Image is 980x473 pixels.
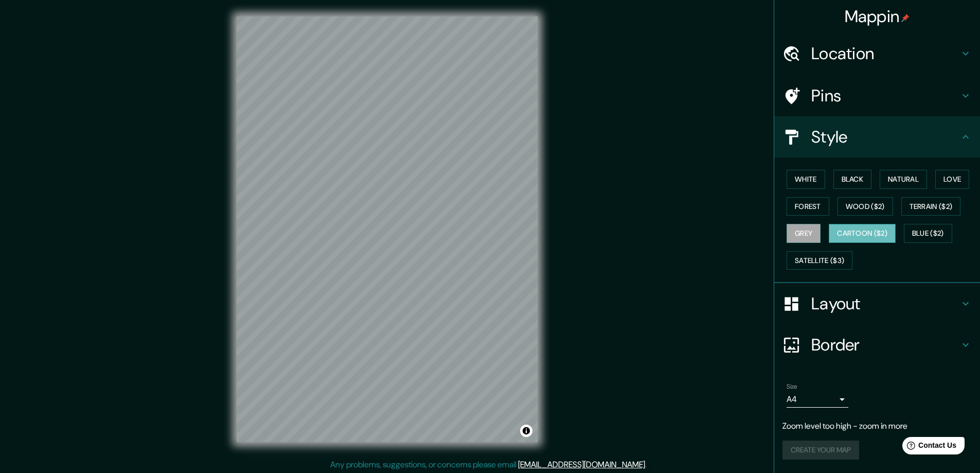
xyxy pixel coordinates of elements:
p: Zoom level too high - zoom in more [782,420,972,432]
div: Style [774,116,980,157]
div: Pins [774,75,980,116]
div: Location [774,33,980,74]
button: White [787,170,825,189]
button: Satellite ($3) [787,251,852,270]
button: Blue ($2) [904,224,952,243]
button: Cartoon ($2) [829,224,896,243]
canvas: Map [237,16,538,442]
div: A4 [787,391,848,408]
h4: Layout [811,293,959,314]
h4: Style [811,127,959,147]
button: Wood ($2) [838,197,893,216]
button: Black [833,170,872,189]
p: Any problems, suggestions, or concerns please email . [330,459,647,471]
h4: Location [811,43,959,64]
iframe: Help widget launcher [888,433,969,462]
div: Border [774,324,980,365]
h4: Border [811,335,959,355]
button: Grey [787,224,821,243]
button: Toggle attribution [520,425,532,437]
button: Love [935,170,969,189]
div: . [648,459,650,471]
h4: Pins [811,85,959,106]
label: Size [787,382,797,391]
div: . [647,459,648,471]
button: Forest [787,197,829,216]
button: Natural [880,170,927,189]
button: Terrain ($2) [901,197,961,216]
h4: Mappin [845,6,910,27]
div: Layout [774,283,980,324]
img: pin-icon.png [901,14,910,22]
a: [EMAIL_ADDRESS][DOMAIN_NAME] [518,459,645,470]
